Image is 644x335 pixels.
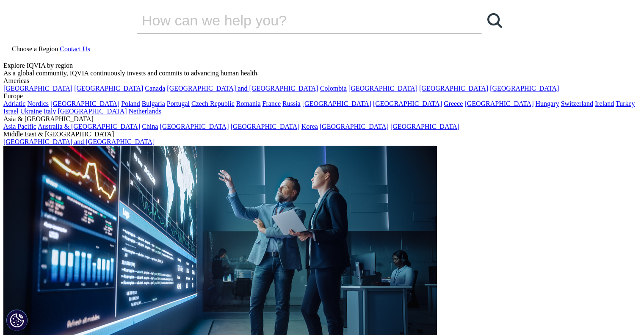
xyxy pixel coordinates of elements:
[231,123,300,130] a: [GEOGRAPHIC_DATA]
[44,108,56,115] a: Italy
[3,138,155,145] a: [GEOGRAPHIC_DATA] and [GEOGRAPHIC_DATA]
[142,123,158,130] a: China
[348,85,417,92] a: [GEOGRAPHIC_DATA]
[3,69,641,77] div: As a global community, IQVIA continuously invests and commits to advancing human health.
[301,123,318,130] a: Korea
[74,85,143,92] a: [GEOGRAPHIC_DATA]
[236,100,261,107] a: Romania
[373,100,442,107] a: [GEOGRAPHIC_DATA]
[38,123,140,130] a: Australia & [GEOGRAPHIC_DATA]
[263,100,281,107] a: France
[145,85,165,92] a: Canada
[3,123,36,130] a: Asia Pacific
[616,100,635,107] a: Turkey
[302,100,371,107] a: [GEOGRAPHIC_DATA]
[320,85,347,92] a: Colombia
[142,100,165,107] a: Bulgaria
[167,85,318,92] a: [GEOGRAPHIC_DATA] and [GEOGRAPHIC_DATA]
[490,85,559,92] a: [GEOGRAPHIC_DATA]
[129,108,161,115] a: Netherlands
[3,92,641,100] div: Europe
[60,45,90,53] a: Contact Us
[390,123,459,130] a: [GEOGRAPHIC_DATA]
[419,85,488,92] a: [GEOGRAPHIC_DATA]
[3,77,641,85] div: Americas
[3,130,641,138] div: Middle East & [GEOGRAPHIC_DATA]
[3,62,641,69] div: Explore IQVIA by region
[20,108,42,115] a: Ukraine
[50,100,119,107] a: [GEOGRAPHIC_DATA]
[320,123,389,130] a: [GEOGRAPHIC_DATA]
[27,100,49,107] a: Nordics
[3,100,25,107] a: Adriatic
[3,108,19,115] a: Israel
[595,100,614,107] a: Ireland
[167,100,190,107] a: Portugal
[482,8,507,33] a: Search
[464,100,533,107] a: [GEOGRAPHIC_DATA]
[535,100,559,107] a: Hungary
[12,45,58,53] span: Choose a Region
[58,108,127,115] a: [GEOGRAPHIC_DATA]
[282,100,301,107] a: Russia
[3,115,641,123] div: Asia & [GEOGRAPHIC_DATA]
[487,13,502,28] svg: Search
[3,85,72,92] a: [GEOGRAPHIC_DATA]
[561,100,593,107] a: Switzerland
[121,100,140,107] a: Poland
[444,100,463,107] a: Greece
[137,8,458,33] input: Search
[160,123,229,130] a: [GEOGRAPHIC_DATA]
[191,100,235,107] a: Czech Republic
[6,310,28,331] button: Cookies Settings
